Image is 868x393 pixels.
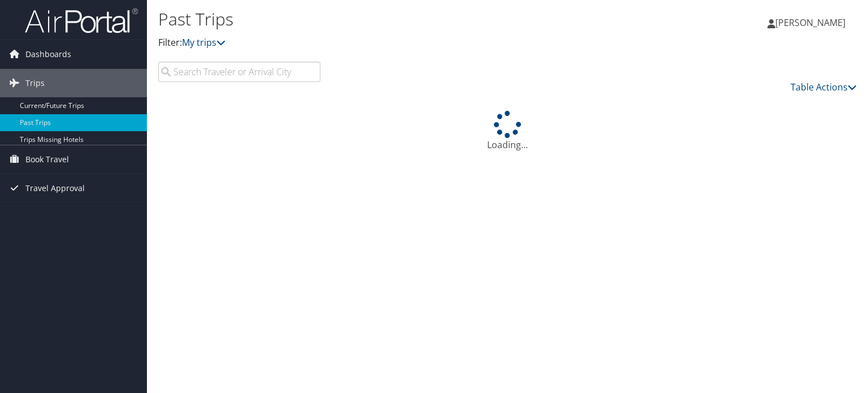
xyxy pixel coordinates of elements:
a: [PERSON_NAME] [767,6,857,40]
input: Search Traveler or Arrival City [158,62,320,82]
span: Trips [25,69,45,97]
span: [PERSON_NAME] [775,16,845,29]
span: Travel Approval [25,174,85,202]
a: My trips [182,36,225,49]
span: Dashboards [25,40,71,68]
a: Table Actions [791,81,857,93]
p: Filter: [158,36,624,50]
h1: Past Trips [158,7,624,31]
div: Loading... [158,111,857,152]
span: Book Travel [25,145,69,174]
img: airportal-logo.png [25,7,138,34]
